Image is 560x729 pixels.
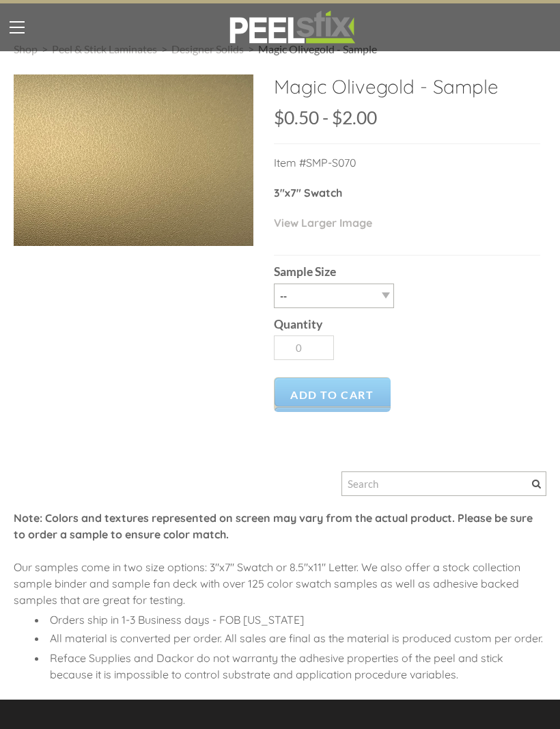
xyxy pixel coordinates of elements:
[274,377,391,412] a: Add to Cart
[341,471,546,496] input: Search
[274,107,377,128] span: $0.50 - $2.00
[274,154,540,184] p: Item #SMP-S070
[46,611,546,628] li: Orders ship in 1-3 Business days - FOB [US_STATE]
[14,560,520,607] span: Our samples come in two size options: 3"x7" Swatch or 8.5"x11" Letter. We also offer a stock coll...
[274,74,540,109] h2: Magic Olivegold - Sample
[274,317,322,331] b: Quantity
[14,511,533,541] font: Note: Colors and textures represented on screen may vary from the actual product. Please be sure ...
[532,480,541,489] span: Search
[274,264,336,279] b: Sample Size
[226,10,358,44] img: REFACE SUPPLIES
[14,510,546,700] div: ​
[274,216,372,230] a: View Larger Image
[274,186,342,200] strong: 3"x7" Swatch
[14,74,253,246] img: s832171791223022656_p950_i1_w2100.png
[46,650,546,683] li: Reface Supplies and Dackor do not warranty the adhesive properties of the peel and stick because ...
[46,630,546,646] li: All material is converted per order. All sales are final as the material is produced custom per o...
